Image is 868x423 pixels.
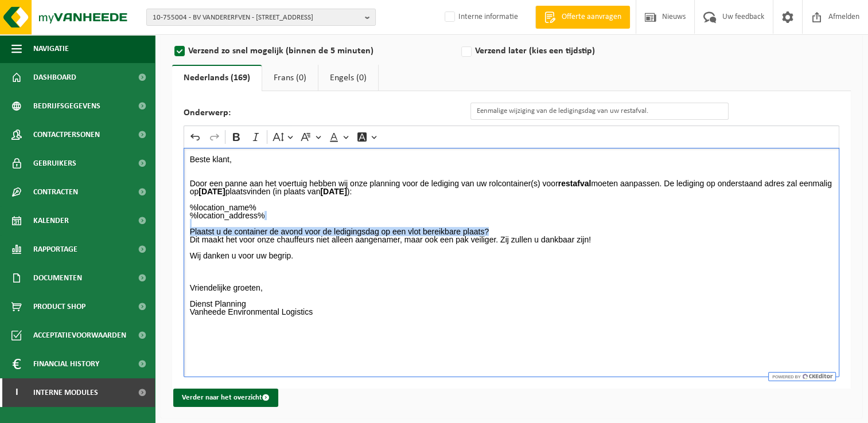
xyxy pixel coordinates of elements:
span: Offerte aanvragen [559,11,624,23]
span: Interne modules [33,378,98,407]
span: Financial History [33,350,99,378]
button: Verder naar het overzicht [173,389,278,407]
button: 10-755004 - BV VANDERERFVEN - [STREET_ADDRESS] [146,9,376,26]
span: Powered by [771,374,800,379]
span: 10-755004 - BV VANDERERFVEN - [STREET_ADDRESS] [153,9,360,26]
strong: [DATE] [198,187,225,196]
a: Frans (0) [262,65,318,91]
span: Navigatie [33,34,69,63]
span: Contracten [33,178,78,206]
input: Geef hier het onderwerp van de e-mail in. [470,103,729,120]
label: Onderwerp: [184,108,470,120]
span: Rapportage [33,235,77,264]
a: Nederlands (169) [172,65,262,91]
span: Kalender [33,206,69,235]
strong: [DATE] [320,187,347,196]
span: Acceptatievoorwaarden [33,321,126,350]
span: I [11,378,22,407]
span: Bedrijfsgegevens [33,92,100,120]
p: ⁠⁠⁠⁠⁠⁠⁠ %location_name% %location_address% Plaatst u de container de avond voor de ledigingsdag o... [190,195,834,324]
span: Documenten [33,264,82,292]
a: Engels (0) [318,65,378,91]
label: Interne informatie [442,9,518,26]
span: Contactpersonen [33,120,100,149]
strong: restafval [558,179,591,188]
label: Verzend later (kies een tijdstip) [459,43,746,59]
span: Dashboard [33,63,76,92]
span: Product Shop [33,292,85,321]
label: Verzend zo snel mogelijk (binnen de 5 minuten) [172,43,459,59]
span: Gebruikers [33,149,76,178]
a: Offerte aanvragen [535,6,630,29]
div: Editor toolbar [184,126,839,148]
p: Beste klant, Door een panne aan het voertuig hebben wij onze planning voor de lediging van uw rol... [190,155,834,195]
div: Rich Text Editor. Editing area: main. Press Alt+0 for help. [184,148,839,377]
